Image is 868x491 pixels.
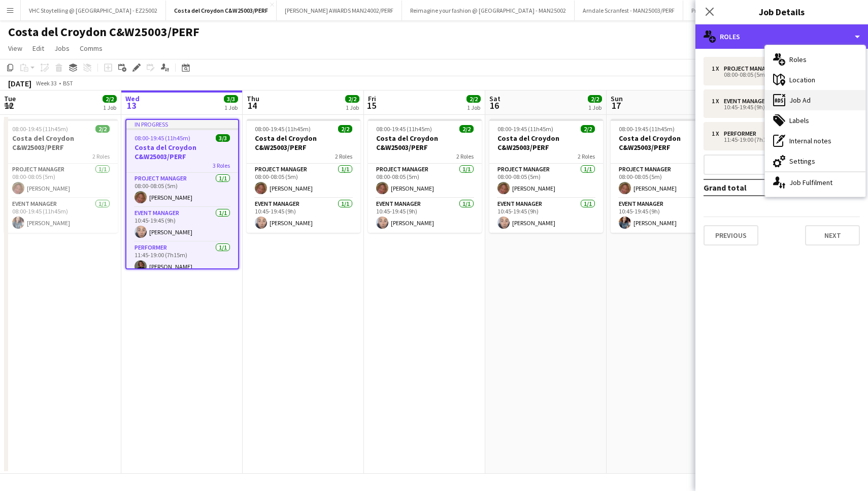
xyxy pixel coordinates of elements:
app-job-card: 08:00-19:45 (11h45m)2/2Costa del Croydon C&W25003/PERF2 RolesProject Manager1/108:00-08:05 (5m)[P... [611,119,724,233]
app-card-role: Event Manager1/110:45-19:45 (9h)[PERSON_NAME] [368,198,482,233]
span: 3/3 [216,134,230,142]
h3: Costa del Croydon C&W25003/PERF [489,134,603,152]
app-job-card: 08:00-19:45 (11h45m)2/2Costa del Croydon C&W25003/PERF2 RolesProject Manager1/108:00-08:05 (5m)[P... [247,119,360,233]
div: 1 x [712,98,724,105]
span: 08:00-19:45 (11h45m) [135,134,190,142]
app-card-role: Project Manager1/108:00-08:05 (5m)[PERSON_NAME] [368,164,482,198]
span: Tue [4,94,16,103]
td: Grand total [704,179,799,196]
span: 08:00-19:45 (11h45m) [255,125,311,133]
span: Wed [125,94,140,103]
span: Edit [32,44,44,53]
span: 13 [124,100,140,111]
app-card-role: Project Manager1/108:00-08:05 (5m)[PERSON_NAME] [489,164,603,198]
span: 2 Roles [578,152,595,160]
span: 2 Roles [335,152,352,160]
h1: Costa del Croydon C&W25003/PERF [8,24,199,40]
div: 1 Job [467,104,480,111]
a: Edit [28,42,48,55]
div: 08:00-08:05 (5m) [712,72,841,77]
span: 12 [3,100,16,111]
h3: Costa del Croydon C&W25003/PERF [4,134,118,152]
button: VHC Stoytelling @ [GEOGRAPHIC_DATA] - EZ25002 [21,1,166,20]
span: 15 [366,100,376,111]
span: 2/2 [103,95,117,103]
span: 14 [245,100,259,111]
span: 17 [609,100,623,111]
span: 08:00-19:45 (11h45m) [12,125,68,133]
button: Arndale Scranfest - MAN25003/PERF [575,1,683,20]
div: In progress [126,120,238,128]
button: Costa del Croydon C&W25003/PERF [166,1,277,20]
app-card-role: Event Manager1/110:45-19:45 (9h)[PERSON_NAME] [489,198,603,233]
h3: Costa del Croydon C&W25003/PERF [368,134,482,152]
span: 3 Roles [213,162,230,169]
span: 2/2 [345,95,359,103]
span: 2/2 [95,125,110,133]
app-card-role: Project Manager1/108:00-08:05 (5m)[PERSON_NAME] [126,173,238,207]
app-job-card: 08:00-19:45 (11h45m)2/2Costa del Croydon C&W25003/PERF2 RolesProject Manager1/108:00-08:05 (5m)[P... [489,119,603,233]
button: Add role [704,155,860,175]
div: 1 Job [346,104,359,111]
span: 2/2 [466,95,481,103]
button: Next [805,225,860,246]
h3: Costa del Croydon C&W25003/PERF [611,134,724,152]
span: 2/2 [588,95,602,103]
div: Performer [724,130,760,137]
div: Internal notes [765,131,865,151]
span: Comms [80,44,103,53]
span: Week 33 [34,79,59,87]
div: Labels [765,110,865,131]
span: Thu [247,94,259,103]
a: Jobs [50,42,74,55]
div: Job Fulfilment [765,172,865,193]
button: Previous [704,225,758,246]
app-card-role: Project Manager1/108:00-08:05 (5m)[PERSON_NAME] [247,164,360,198]
app-card-role: Event Manager1/110:45-19:45 (9h)[PERSON_NAME] [611,198,724,233]
button: [PERSON_NAME] AWARDS MAN24002/PERF [277,1,402,20]
app-card-role: Project Manager1/108:00-08:05 (5m)[PERSON_NAME] [4,164,118,198]
div: 11:45-19:00 (7h15m) [712,137,841,142]
div: Roles [695,24,868,49]
span: Sat [489,94,500,103]
app-card-role: Event Manager1/110:45-19:45 (9h)[PERSON_NAME] [247,198,360,233]
span: 08:00-19:45 (11h45m) [376,125,432,133]
div: 1 Job [224,104,238,111]
app-card-role: Project Manager1/108:00-08:05 (5m)[PERSON_NAME] [611,164,724,198]
app-job-card: 08:00-19:45 (11h45m)2/2Costa del Croydon C&W25003/PERF2 RolesProject Manager1/108:00-08:05 (5m)[P... [368,119,482,233]
span: 2/2 [459,125,474,133]
div: Location [765,70,865,90]
div: 1 Job [103,104,116,111]
span: 2/2 [581,125,595,133]
app-card-role: Event Manager1/108:00-19:45 (11h45m)[PERSON_NAME] [4,198,118,233]
div: Job Ad [765,90,865,110]
div: Settings [765,151,865,171]
div: BST [63,79,73,87]
div: 1 Job [588,104,602,111]
div: [DATE] [8,78,31,88]
span: Fri [368,94,376,103]
span: 3/3 [224,95,238,103]
div: Event Manager [724,98,773,105]
app-job-card: 08:00-19:45 (11h45m)2/2Costa del Croydon C&W25003/PERF2 RolesProject Manager1/108:00-08:05 (5m)[P... [4,119,118,233]
h3: Costa del Croydon C&W25003/PERF [247,134,360,152]
app-job-card: In progress08:00-19:45 (11h45m)3/3Costa del Croydon C&W25003/PERF3 RolesProject Manager1/108:00-0... [125,119,239,269]
span: 2 Roles [92,152,110,160]
div: 1 x [712,65,724,72]
span: 2 Roles [456,152,474,160]
span: 2/2 [338,125,352,133]
span: 08:00-19:45 (11h45m) [497,125,553,133]
div: 10:45-19:45 (9h) [712,105,841,110]
span: 08:00-19:45 (11h45m) [619,125,675,133]
a: Comms [76,42,107,55]
span: View [8,44,22,53]
div: 1 x [712,130,724,137]
button: Pride @ Manchester Arndale - MAN25004 [683,1,805,20]
a: View [4,42,26,55]
span: Jobs [54,44,70,53]
div: Roles [765,49,865,70]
